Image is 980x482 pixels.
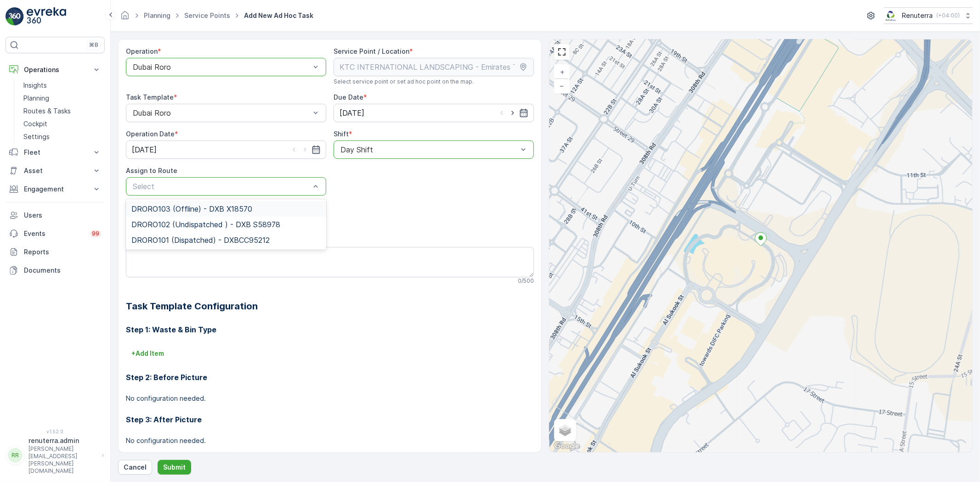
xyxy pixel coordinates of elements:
[555,65,569,79] a: Zoom In
[6,162,105,180] button: Asset
[560,68,564,76] span: +
[334,78,474,85] span: Select service point or set ad hoc point on the map.
[23,81,47,90] p: Insights
[24,229,85,238] p: Events
[6,261,105,280] a: Documents
[158,460,191,475] button: Submit
[242,11,315,20] span: Add New Ad Hoc Task
[184,11,230,19] a: Service Points
[24,247,101,257] p: Reports
[334,47,409,55] label: Service Point / Location
[24,166,86,175] p: Asset
[334,58,534,76] input: KTC INTERNATIONAL LANDSCAPING - Emirates Towers - SZR
[27,7,66,26] img: logo_light-DOdMpM7g.png
[20,130,105,143] a: Settings
[6,206,105,224] a: Users
[518,277,534,285] p: 0 / 500
[20,105,105,118] a: Routes & Tasks
[23,106,71,116] p: Routes & Tasks
[126,140,326,159] input: dd/mm/yyyy
[884,11,898,21] img: Screenshot_2024-07-26_at_13.33.01.png
[334,93,363,101] label: Due Date
[6,243,105,261] a: Reports
[23,132,50,141] p: Settings
[24,148,86,157] p: Fleet
[126,167,177,174] label: Assign to Route
[131,349,164,358] p: + Add Item
[560,82,565,90] span: −
[24,211,101,220] p: Users
[126,299,534,313] h2: Task Template Configuration
[6,143,105,162] button: Fleet
[92,230,99,237] p: 99
[163,463,186,472] p: Submit
[126,47,158,55] label: Operation
[20,79,105,92] a: Insights
[6,436,105,475] button: RRrenuterra.admin[PERSON_NAME][EMAIL_ADDRESS][PERSON_NAME][DOMAIN_NAME]
[552,440,582,452] img: Google
[902,11,933,20] p: Renuterra
[6,180,105,198] button: Engagement
[124,463,147,472] p: Cancel
[6,61,105,79] button: Operations
[334,130,349,138] label: Shift
[8,448,23,463] div: RR
[6,7,24,26] img: logo
[6,429,105,434] span: v 1.52.0
[555,79,569,93] a: Zoom Out
[126,436,534,445] p: No configuration needed.
[131,205,252,213] span: DRORO103 (Offline) - DXB X18570
[131,236,270,244] span: DRORO101 (Dispatched) - DXBCC95212
[24,65,86,74] p: Operations
[555,420,575,440] a: Layers
[126,130,175,138] label: Operation Date
[334,104,534,122] input: dd/mm/yyyy
[6,224,105,243] a: Events99
[20,92,105,105] a: Planning
[28,436,97,445] p: renuterra.admin
[24,266,101,275] p: Documents
[131,220,280,229] span: DRORO102 (Undispatched ) - DXB S58978
[24,185,86,194] p: Engagement
[120,14,130,22] a: Homepage
[126,394,534,403] p: No configuration needed.
[118,460,152,475] button: Cancel
[126,346,170,361] button: +Add Item
[28,445,97,475] p: [PERSON_NAME][EMAIL_ADDRESS][PERSON_NAME][DOMAIN_NAME]
[144,11,170,19] a: Planning
[555,45,569,59] a: View Fullscreen
[23,94,49,103] p: Planning
[20,118,105,130] a: Cockpit
[126,93,174,101] label: Task Template
[89,41,98,49] p: ⌘B
[884,7,973,24] button: Renuterra(+04:00)
[552,440,582,452] a: Open this area in Google Maps (opens a new window)
[936,12,960,19] p: ( +04:00 )
[23,119,47,129] p: Cockpit
[126,414,534,425] h3: Step 3: After Picture
[133,181,310,192] p: Select
[126,324,534,335] h3: Step 1: Waste & Bin Type
[126,372,534,383] h3: Step 2: Before Picture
